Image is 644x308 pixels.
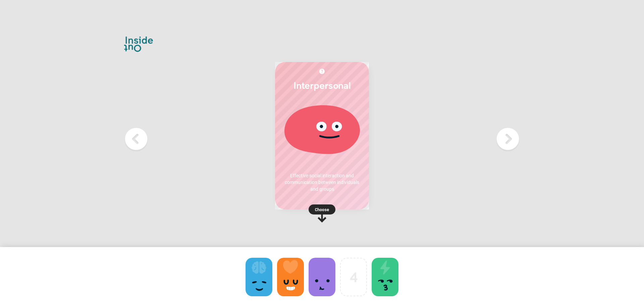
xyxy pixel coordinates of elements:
[282,79,362,91] h2: Interpersonal
[123,126,150,152] img: Previous
[282,172,362,192] p: Effective social interaction and communication between individuals and groups
[275,206,369,213] p: Choose
[494,126,521,152] img: Next
[319,69,325,74] img: More about Interpersonal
